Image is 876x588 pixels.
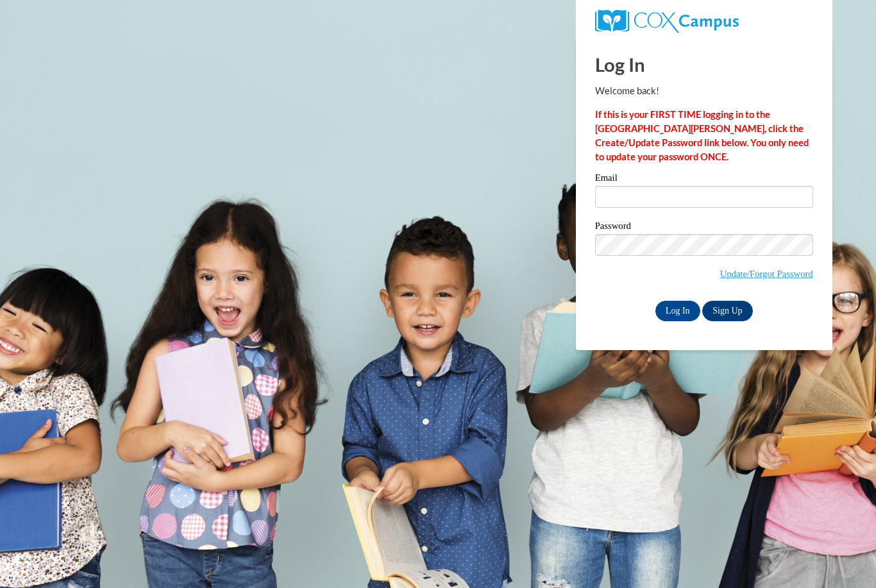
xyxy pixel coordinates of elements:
[595,10,813,33] a: COX Campus
[655,301,700,321] input: Log In
[595,173,813,186] label: Email
[595,51,813,78] h1: Log In
[595,221,813,234] label: Password
[595,109,809,162] strong: If this is your FIRST TIME logging in to the [GEOGRAPHIC_DATA][PERSON_NAME], click the Create/Upd...
[825,537,866,578] iframe: Button to launch messaging window
[720,269,813,279] a: Update/Forgot Password
[702,301,752,321] a: Sign Up
[595,10,739,33] img: COX Campus
[595,84,813,98] p: Welcome back!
